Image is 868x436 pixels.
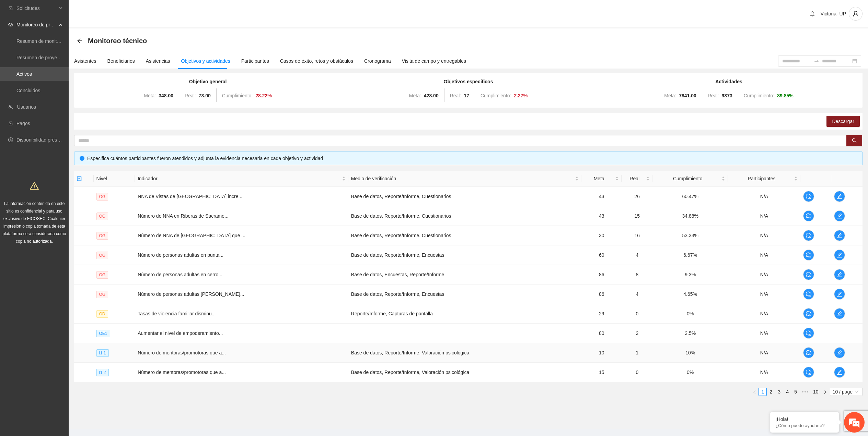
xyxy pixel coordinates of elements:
span: edit [834,350,845,355]
span: arrow-left [77,38,82,44]
th: Real [622,171,652,187]
td: 0% [652,304,728,324]
span: I1.2 [96,369,109,376]
button: edit [834,308,845,319]
span: Real: [708,93,719,98]
li: 10 [811,388,821,396]
button: edit [834,210,845,221]
span: Victoria- UP [821,11,846,16]
button: edit [834,191,845,202]
td: 43 [581,187,622,206]
strong: 28.22 % [255,93,272,98]
span: 10 / page [833,388,860,396]
span: OG [96,213,108,220]
a: Resumen de proyectos aprobados [16,55,90,60]
td: 0% [652,363,728,382]
button: bell [807,8,818,19]
strong: 7841.00 [679,93,696,98]
span: Cumplimiento: [481,93,511,98]
button: comment [803,269,814,280]
button: comment [803,347,814,358]
td: N/A [728,187,800,206]
div: ¡Hola! [775,416,834,422]
strong: 9373 [722,93,732,98]
td: 8 [622,265,652,284]
a: 3 [775,388,783,396]
td: Base de datos, Reporte/Informe, Encuestas [348,284,581,304]
span: Cumplimiento: [744,93,774,98]
a: Pagos [16,121,30,126]
span: Número de mentoras/promotoras que a... [138,350,226,355]
span: La información contenida en este sitio es confidencial y para uso exclusivo de FICOSEC. Cualquier... [3,201,66,244]
strong: Objetivo general [189,79,227,84]
div: Visita de campo y entregables [402,57,466,65]
td: N/A [728,206,800,226]
span: Meta [584,175,614,182]
td: Base de datos, Encuestas, Reporte/Informe [348,265,581,284]
p: ¿Cómo puedo ayudarte? [775,423,834,428]
button: edit [834,289,845,300]
td: 43 [581,206,622,226]
li: Next 5 Pages [800,388,811,396]
td: 15 [581,363,622,382]
span: swap-right [814,58,819,64]
strong: 2.27 % [514,93,528,98]
span: Número de personas adultas en cerro... [138,272,222,277]
td: N/A [728,226,800,245]
a: 1 [759,388,766,396]
li: 1 [759,388,767,396]
div: Asistentes [74,57,96,65]
span: Aumentar el nivel de empoderamiento... [138,330,223,336]
td: 30 [581,226,622,245]
div: Back [77,38,82,44]
button: search [846,135,862,146]
td: 10 [581,343,622,363]
td: 26 [622,187,652,206]
span: Descargar [832,118,854,125]
button: comment [803,230,814,241]
li: Next Page [821,388,829,396]
button: left [750,388,759,396]
span: OG [96,252,108,259]
td: N/A [728,304,800,324]
td: 86 [581,284,622,304]
td: 15 [622,206,652,226]
span: edit [834,252,845,258]
td: N/A [728,265,800,284]
span: Meta: [409,93,421,98]
span: NNA de Vistas de [GEOGRAPHIC_DATA] incre... [138,194,242,199]
td: Reporte/Informe, Capturas de pantalla [348,304,581,324]
div: Asistencias [146,57,170,65]
td: 2.5% [652,324,728,343]
td: 16 [622,226,652,245]
a: 10 [811,388,821,396]
span: Número de personas adultas en punta... [138,252,223,258]
td: 60.47% [652,187,728,206]
div: Page Size [830,388,863,396]
td: Base de datos, Reporte/Informe, Encuestas [348,245,581,265]
button: comment [803,250,814,261]
td: 60 [581,245,622,265]
button: edit [834,269,845,280]
span: left [752,390,756,394]
span: Real: [185,93,196,98]
strong: 428.00 [424,93,439,98]
td: 80 [581,324,622,343]
button: comment [803,328,814,339]
td: 0 [622,304,652,324]
span: Monitoreo técnico [88,35,147,46]
button: Descargar [826,116,860,127]
a: 2 [767,388,775,396]
span: edit [834,233,845,238]
td: 10% [652,343,728,363]
button: edit [834,230,845,241]
th: Indicador [135,171,348,187]
span: warning [30,181,39,190]
span: to [814,58,819,64]
strong: Objetivos específicos [444,79,493,84]
span: edit [834,291,845,297]
td: N/A [728,324,800,343]
td: Base de datos, Reporte/Informe, Cuestionarios [348,187,581,206]
strong: 17 [464,93,469,98]
span: Real [624,175,645,182]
